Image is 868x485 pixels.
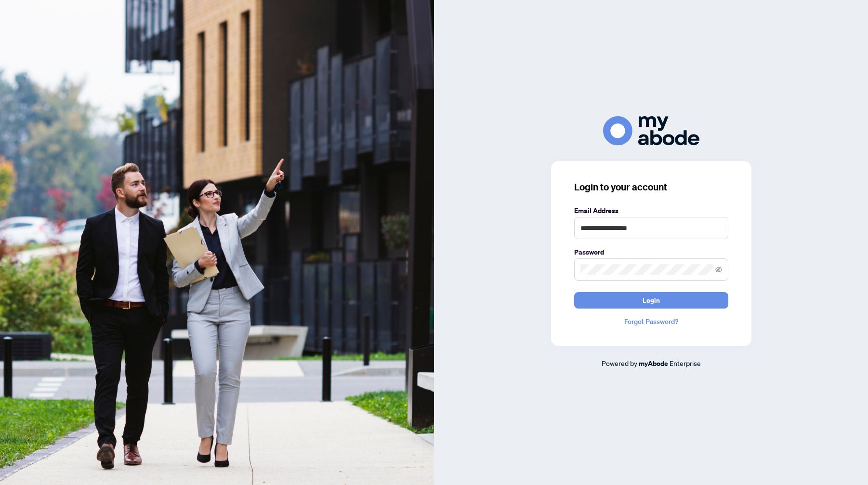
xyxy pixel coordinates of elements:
[574,292,728,309] button: Login
[574,205,728,216] label: Email Address
[670,359,701,367] span: Enterprise
[603,116,699,146] img: ma-logo
[639,358,668,369] a: myAbode
[574,180,728,194] h3: Login to your account
[574,316,728,327] a: Forgot Password?
[602,359,637,367] span: Powered by
[574,247,728,257] label: Password
[643,293,660,308] span: Login
[715,266,722,273] span: eye-invisible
